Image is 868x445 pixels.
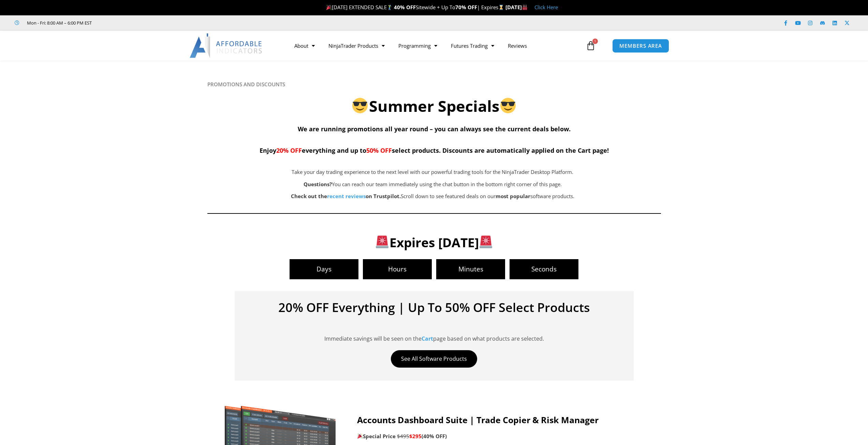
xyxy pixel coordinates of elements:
[397,433,409,440] span: $495
[436,266,505,272] span: Minutes
[325,4,505,11] span: [DATE] EXTENDED SALE Sitewide + Up To | Expires
[276,146,302,154] span: 20% OFF
[394,4,416,11] strong: 40% OFF
[501,38,534,54] a: Reviews
[292,168,573,175] span: Take your day trading experience to the next level with our powerful trading tools for the NinjaT...
[592,39,598,44] span: 1
[25,19,92,27] span: Mon - Fri: 8:00 AM – 6:00 PM EST
[496,193,530,199] b: most popular
[101,19,204,26] iframe: Customer reviews powered by Trustpilot
[322,38,392,54] a: NinjaTrader Products
[357,414,599,426] strong: Accounts Dashboard Suite | Trade Copier & Risk Manager
[245,334,623,343] p: Immediate savings will be seen on the page based on what products are selected.
[290,266,358,272] span: Days
[409,433,422,440] span: $295
[392,38,444,54] a: Programming
[619,43,662,48] span: MEMBERS AREA
[291,193,401,199] strong: Check out the on Trustpilot.
[190,33,263,58] img: LogoAI | Affordable Indicators – NinjaTrader
[327,193,366,199] a: recent reviews
[444,38,501,54] a: Futures Trading
[505,4,528,11] strong: [DATE]
[288,38,584,54] nav: Menu
[207,81,661,88] h6: PROMOTIONS AND DISCOUNTS
[391,350,477,368] a: See All Software Products
[326,5,332,10] img: 🎉
[366,146,392,154] span: 50% OFF
[422,433,447,440] b: (40% OFF)
[534,4,558,11] a: Click Here
[357,433,396,440] strong: Special Price
[376,236,388,248] img: 🚨
[612,39,669,53] a: MEMBERS AREA
[288,38,322,54] a: About
[499,5,504,10] img: ⌛
[455,4,477,11] strong: 70% OFF
[245,301,623,314] h4: 20% OFF Everything | Up To 50% OFF Select Products
[304,181,332,188] strong: Questions?
[241,180,624,189] p: You can reach our team immediately using the chat button in the bottom right corner of this page.
[522,5,527,10] img: 🏭
[218,234,650,251] h3: Expires [DATE]
[500,98,516,113] img: 😎
[298,125,571,133] span: We are running promotions all year round – you can always see the current deals below.
[510,266,578,272] span: Seconds
[260,146,609,154] span: Enjoy everything and up to select products. Discounts are automatically applied on the Cart page!
[422,335,433,342] a: Cart
[387,5,392,10] img: 🏌️‍♂️
[207,96,661,116] h2: Summer Specials
[363,266,432,272] span: Hours
[352,98,368,113] img: 😎
[241,192,624,201] p: Scroll down to see featured deals on our software products.
[357,433,363,439] img: 🎉
[480,236,492,248] img: 🚨
[576,36,606,56] a: 1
